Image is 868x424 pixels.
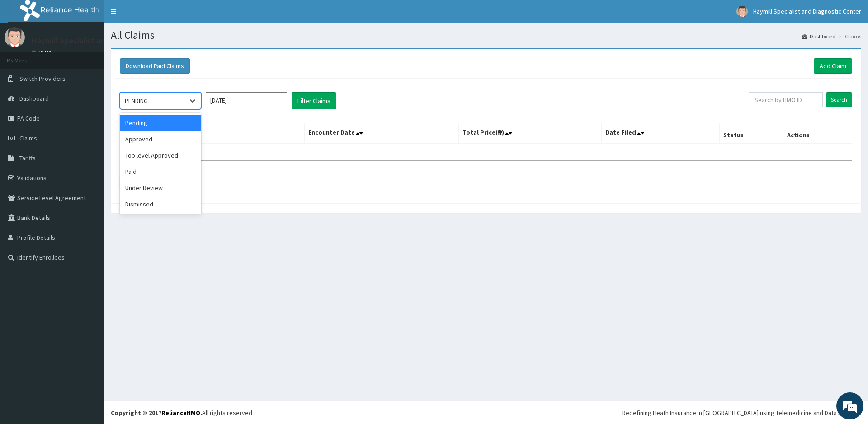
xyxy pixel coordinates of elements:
[161,409,200,417] a: RelianceHMO
[47,51,152,62] div: Chat with us now
[120,147,201,163] div: Top level Approved
[52,114,125,205] span: We're online!
[120,123,305,144] th: Name
[120,131,201,147] div: Approved
[206,92,287,108] input: Select Month and Year
[19,154,36,162] span: Tariffs
[753,7,861,15] span: Haymill Specialist and Diagnostic Center
[458,123,601,144] th: Total Price(₦)
[601,123,719,144] th: Date Filed
[32,37,175,45] p: Haymill Specialist and Diagnostic Center
[17,45,37,68] img: d_794563401_company_1708531726252_794563401
[111,29,861,41] h1: All Claims
[148,5,170,26] div: Minimize live chat window
[120,58,190,74] button: Download Paid Claims
[19,134,37,142] span: Claims
[120,196,201,212] div: Dismissed
[5,27,25,47] img: User Image
[111,409,202,417] strong: Copyright © 2017 .
[622,408,861,417] div: Redefining Heath Insurance in [GEOGRAPHIC_DATA] using Telemedicine and Data Science!
[749,92,823,107] input: Search by HMO ID
[719,123,783,144] th: Status
[120,163,201,180] div: Paid
[120,115,201,131] div: Pending
[736,6,748,17] img: User Image
[104,401,868,424] footer: All rights reserved.
[814,58,852,74] a: Add Claim
[19,75,66,83] span: Switch Providers
[5,247,172,278] textarea: Type your message and hit 'Enter'
[802,33,835,40] a: Dashboard
[32,49,53,56] a: Online
[836,33,861,40] li: Claims
[19,94,49,103] span: Dashboard
[304,123,458,144] th: Encounter Date
[292,92,336,109] button: Filter Claims
[826,92,852,107] input: Search
[783,123,852,144] th: Actions
[120,180,201,196] div: Under Review
[125,96,148,105] div: PENDING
